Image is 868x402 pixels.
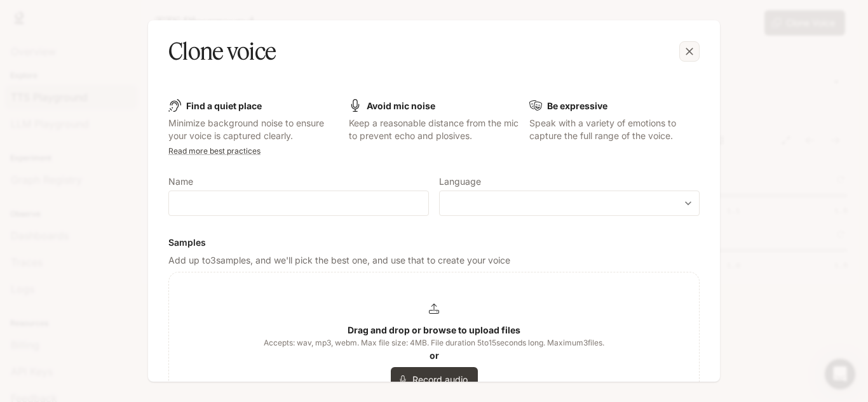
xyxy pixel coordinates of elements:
p: Keep a reasonable distance from the mic to prevent echo and plosives. [349,117,519,142]
h5: Clone voice [168,36,276,67]
p: Name [168,177,193,186]
span: Accepts: wav, mp3, webm. Max file size: 4MB. File duration 5 to 15 seconds long. Maximum 3 files. [264,337,604,349]
b: or [430,350,439,361]
p: Minimize background noise to ensure your voice is captured clearly. [168,117,339,142]
button: Record audio [391,367,478,392]
h6: Samples [168,236,700,249]
div: ​ [440,197,699,210]
b: Avoid mic noise [367,100,435,111]
p: Add up to 3 samples, and we'll pick the best one, and use that to create your voice [168,254,700,267]
b: Be expressive [547,100,607,111]
p: Language [439,177,481,186]
a: Read more best practices [168,146,261,156]
b: Find a quiet place [186,100,262,111]
p: Speak with a variety of emotions to capture the full range of the voice. [529,117,700,142]
b: Drag and drop or browse to upload files [348,325,520,335]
